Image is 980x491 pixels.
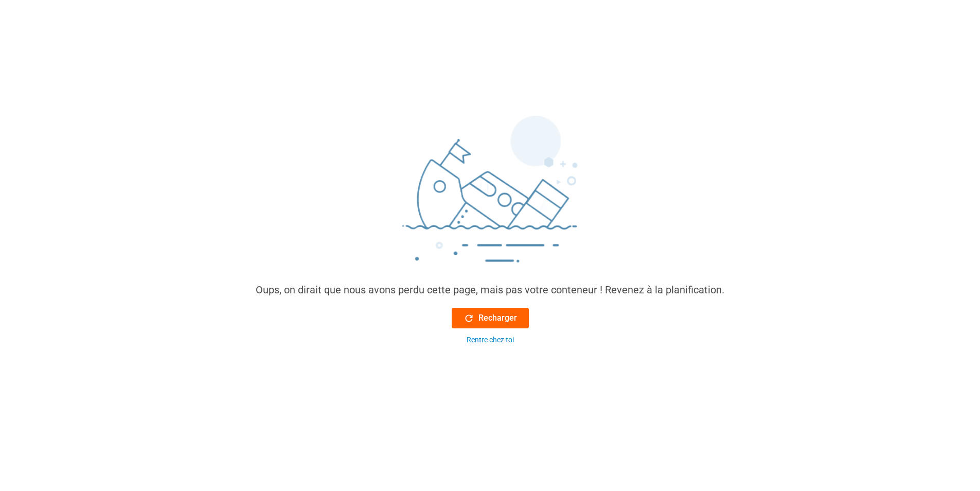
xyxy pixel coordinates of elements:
[336,111,645,282] img: sinking_ship.png
[452,335,529,345] button: Rentre chez toi
[478,312,517,324] font: Recharger
[256,282,724,297] div: Oups, on dirait que nous avons perdu cette page, mais pas votre conteneur ! Revenez à la planific...
[467,335,514,345] div: Rentre chez toi
[452,308,529,328] button: Recharger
